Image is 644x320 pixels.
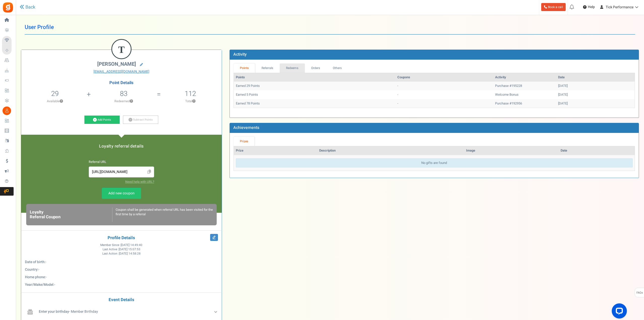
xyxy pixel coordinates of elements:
[280,63,305,73] a: Redeems
[51,89,59,99] span: 29
[233,125,259,131] b: Achievements
[493,82,556,90] td: Purchase #195228
[395,82,493,90] td: -
[125,180,154,184] a: Need help with URL?
[84,116,120,124] a: Add Points
[606,5,633,10] span: Tick Performance
[581,3,597,11] a: Help
[119,247,140,252] span: [DATE] 15:07:53
[39,309,69,314] b: Enter your birthday
[234,82,396,90] td: Earned 29 Points
[255,63,280,73] a: Referrals
[234,63,255,73] a: Points
[558,84,633,88] div: [DATE]
[25,274,45,280] b: Home phone
[305,63,327,73] a: Orders
[25,236,218,240] h4: Profile Details
[317,146,464,155] th: Description
[493,90,556,99] td: Welcome Bonus
[234,137,255,146] a: Prizes
[395,90,493,99] td: -
[121,243,142,247] span: [DATE] 14:49:40
[60,100,63,103] button: ?
[21,81,222,85] h4: Point Details
[25,275,218,280] p: :
[91,99,156,103] p: Redeemed
[395,73,493,82] th: Coupons
[636,288,643,298] span: FAQs
[45,259,46,265] span: -
[234,99,396,108] td: Earned 78 Points
[395,99,493,108] td: -
[493,99,556,108] td: Purchase #192956
[161,99,219,103] p: Total
[38,267,39,272] span: -
[25,298,218,302] h4: Event Details
[234,90,396,99] td: Earned 5 Points
[130,100,133,103] button: ?
[26,144,217,149] h5: Loyalty referral details
[123,116,158,124] a: Subtract Points
[558,92,633,97] div: [DATE]
[192,100,196,103] button: ?
[103,247,140,252] span: Last Active :
[25,267,38,272] b: Country
[210,234,218,241] i: Edit Profile
[112,207,213,222] div: Coupon shall be generated when referral URL has been visited for the first time by a referral
[119,252,141,256] span: [DATE] 14:58:28
[326,63,348,73] a: Others
[120,90,127,97] h5: 83
[541,3,566,11] a: Book a call
[25,20,635,34] h1: User Profile
[2,2,14,13] img: Gratisfaction
[102,252,141,256] span: Last Action :
[112,40,131,59] figcaption: T
[464,146,558,155] th: Image
[25,259,45,265] b: Date of birth
[97,60,136,68] span: [PERSON_NAME]
[185,90,196,97] h5: 112
[39,309,98,314] span: - Member Birthday
[234,146,317,155] th: Prize
[46,274,47,280] span: -
[559,146,635,155] th: Date
[89,160,154,164] h6: Referral URL
[233,51,247,57] b: Activity
[24,99,86,103] p: Available
[145,168,153,176] span: Click to Copy
[25,69,218,74] a: [EMAIL_ADDRESS][DOMAIN_NAME]
[30,210,112,219] h6: Loyalty Referral Coupon
[493,73,556,82] th: Activity
[100,243,142,247] span: Member Since :
[556,73,635,82] th: Date
[25,282,53,287] b: Year/Make/Model
[25,267,218,272] p: :
[236,158,633,168] div: No gifts are found
[25,260,218,265] p: :
[558,101,633,106] div: [DATE]
[587,5,595,10] span: Help
[25,282,218,287] p: :
[54,282,55,287] span: -
[102,188,141,199] a: Add new coupon
[234,73,396,82] th: Points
